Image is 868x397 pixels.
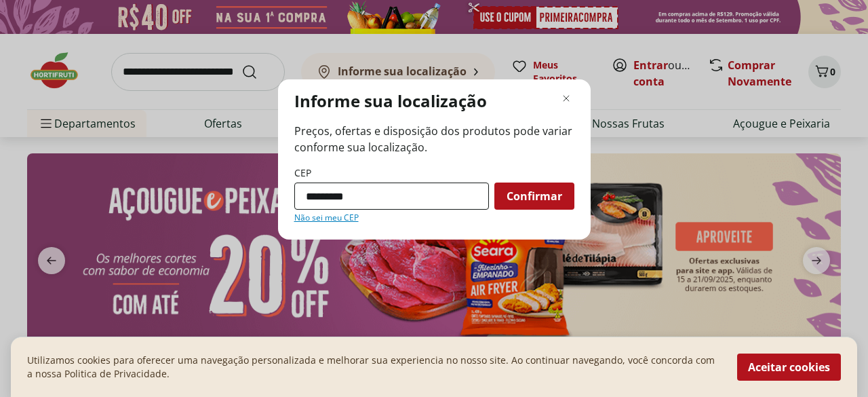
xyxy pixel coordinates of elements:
[294,90,487,112] p: Informe sua localização
[294,123,574,155] span: Preços, ofertas e disposição dos produtos pode variar conforme sua localização.
[507,191,562,202] span: Confirmar
[27,354,721,381] p: Utilizamos cookies para oferecer uma navegação personalizada e melhorar sua experiencia no nosso ...
[278,79,591,240] div: Modal de regionalização
[558,90,574,107] button: Fechar modal de regionalização
[737,354,841,381] button: Aceitar cookies
[294,166,311,180] label: CEP
[294,212,359,223] a: Não sei meu CEP
[494,183,574,210] button: Confirmar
